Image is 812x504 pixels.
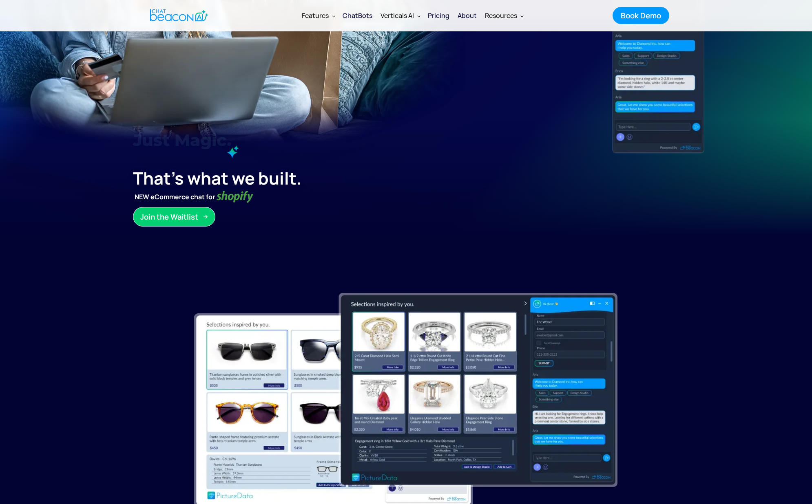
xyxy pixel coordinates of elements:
a: About [454,5,481,26]
div: ChatBots [343,10,372,21]
img: Dropdown [417,14,420,18]
strong: That’s what we built. [133,167,302,189]
div: Join the Waitlist [140,211,198,222]
div: Verticals AI [381,10,414,21]
a: Book Demo [613,7,669,24]
h1: Just Magic. [133,127,383,153]
div: Features [302,10,329,21]
div: About [458,10,477,21]
img: Arrow [203,214,208,219]
div: Resources [481,6,527,25]
a: ChatBots [339,5,376,26]
strong: NEW eCommerce chat for [133,191,217,202]
div: Resources [485,10,517,21]
img: Dropdown [520,14,524,18]
a: Join the Waitlist [133,207,215,227]
a: Pricing [424,5,454,26]
div: Pricing [428,10,449,21]
div: Features [298,6,339,25]
div: Verticals AI [376,6,424,25]
div: Book Demo [621,10,661,21]
a: home [143,5,213,25]
img: Dropdown [332,14,335,18]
